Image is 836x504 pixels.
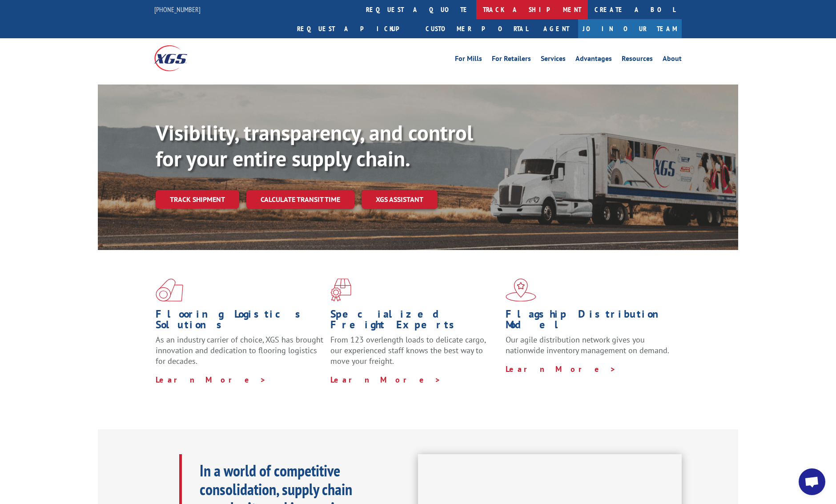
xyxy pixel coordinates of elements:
[246,190,354,209] a: Calculate transit time
[455,55,482,65] a: For Mills
[156,335,323,366] span: As an industry carrier of choice, XGS has brought innovation and dedication to flooring logistics...
[330,309,498,335] h1: Specialized Freight Experts
[419,19,535,38] a: Customer Portal
[663,55,682,65] a: About
[156,190,239,209] a: Track shipment
[799,468,825,495] a: Open chat
[362,190,438,209] a: XGS ASSISTANT
[506,278,536,302] img: xgs-icon-flagship-distribution-model-red
[156,119,473,172] b: Visibility, transparency, and control for your entire supply chain.
[575,55,612,65] a: Advantages
[330,375,441,385] a: Learn More >
[330,335,498,374] p: From 123 overlength loads to delicate cargo, our experienced staff knows the best way to move you...
[290,19,419,38] a: Request a pickup
[154,5,201,14] a: [PHONE_NUMBER]
[156,309,324,335] h1: Flooring Logistics Solutions
[330,278,351,302] img: xgs-icon-focused-on-flooring-red
[578,19,682,38] a: Join Our Team
[506,335,669,355] span: Our agile distribution network gives you nationwide inventory management on demand.
[535,19,578,38] a: Agent
[156,375,266,385] a: Learn More >
[506,364,616,374] a: Learn More >
[622,55,653,65] a: Resources
[492,55,531,65] a: For Retailers
[506,309,674,335] h1: Flagship Distribution Model
[156,278,183,302] img: xgs-icon-total-supply-chain-intelligence-red
[541,55,566,65] a: Services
